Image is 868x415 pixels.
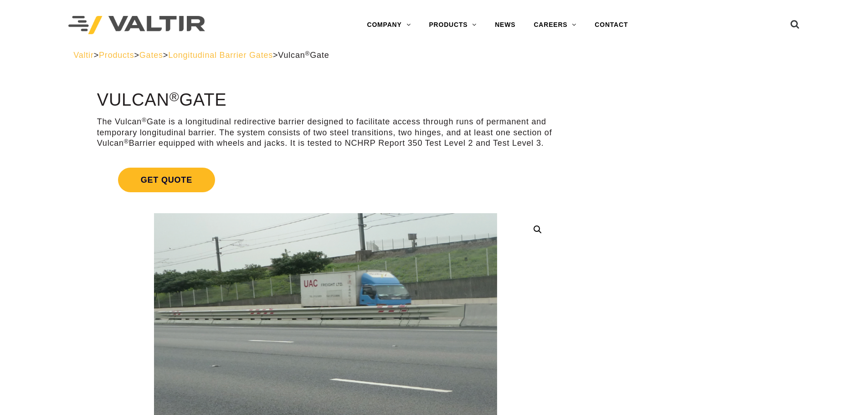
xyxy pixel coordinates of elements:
a: Gates [139,51,163,60]
sup: ® [169,89,180,104]
p: The Vulcan Gate is a longitudinal redirective barrier designed to facilitate access through runs ... [97,117,554,149]
sup: ® [124,138,129,145]
img: Valtir [68,16,205,35]
a: Get Quote [97,157,554,203]
a: Longitudinal Barrier Gates [168,51,273,60]
sup: ® [142,117,147,123]
h1: Vulcan Gate [97,91,554,110]
div: > > > > [73,50,795,61]
a: Valtir [73,51,93,60]
sup: ® [305,50,310,57]
a: PRODUCTS [420,16,486,34]
span: Vulcan Gate [278,51,329,60]
span: Get Quote [118,168,215,192]
a: CAREERS [524,16,586,34]
a: NEWS [486,16,524,34]
a: COMPANY [358,16,420,34]
a: Products [99,51,134,60]
a: CONTACT [586,16,637,34]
